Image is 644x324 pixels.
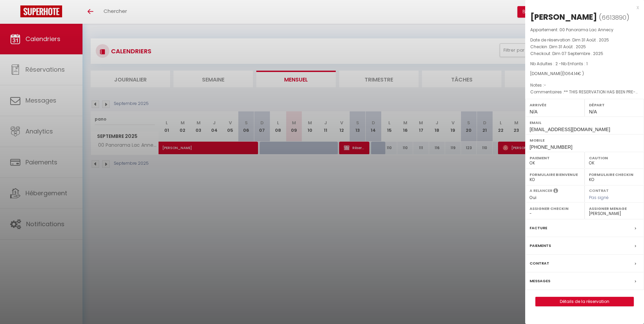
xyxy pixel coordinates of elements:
label: Assigner Checkin [530,205,580,212]
p: Checkout : [530,50,639,57]
p: Notes : [530,82,639,89]
label: Mobile [530,137,640,144]
span: ( € ) [563,71,584,76]
label: Arrivée [530,102,580,108]
button: Détails de la réservation [535,297,634,306]
label: Email [530,119,640,126]
span: 1064.14 [564,71,578,76]
label: Formulaire Checkin [589,171,640,178]
div: [DOMAIN_NAME] [530,71,639,77]
i: Sélectionner OUI si vous souhaiter envoyer les séquences de messages post-checkout [553,188,558,195]
span: Pas signé [589,195,609,200]
span: - [544,82,546,88]
label: Paiements [530,242,551,249]
label: Contrat [589,188,609,192]
span: 6613890 [602,13,626,22]
label: Contrat [530,260,549,267]
span: Dim 31 Août . 2025 [549,44,586,50]
label: A relancer [530,188,552,194]
span: [EMAIL_ADDRESS][DOMAIN_NAME] [530,127,610,132]
span: Nb Adultes : 2 - [530,61,588,67]
a: Détails de la réservation [536,297,633,306]
label: Messages [530,277,550,285]
label: Paiement [530,155,580,161]
div: x [525,3,639,12]
span: ( ) [599,13,629,22]
p: Date de réservation : [530,37,639,43]
label: Caution [589,155,640,161]
span: 00 Panorama Lac Annecy [559,27,613,33]
div: [PERSON_NAME] [530,12,597,22]
span: Dim 07 Septembre . 2025 [552,51,603,56]
p: Checkin : [530,43,639,50]
span: [PHONE_NUMBER] [530,144,572,150]
label: Assigner Menage [589,205,640,212]
p: Commentaires : [530,89,639,95]
label: Départ [589,102,640,108]
label: Formulaire Bienvenue [530,171,580,178]
span: Nb Enfants : 1 [561,61,588,67]
span: N/A [530,109,537,114]
p: Appartement : [530,26,639,33]
label: Facture [530,224,547,232]
span: N/A [589,109,597,114]
span: Dim 31 Août . 2025 [572,37,609,43]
